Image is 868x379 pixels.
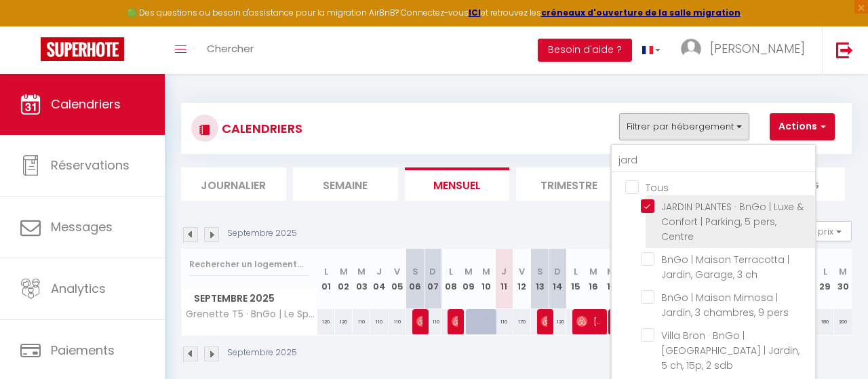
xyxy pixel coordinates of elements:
[405,167,510,201] li: Mensuel
[836,41,853,58] img: logout
[839,265,847,278] abbr: M
[681,39,701,59] img: ...
[469,7,481,18] a: ICI
[424,249,441,309] th: 07
[607,265,615,278] abbr: M
[661,291,789,319] span: BnGo | Maison Mimosa | Jardin, 3 chambres, 9 pers
[661,253,789,281] span: BnGo | Maison Terracotta | Jardin, Garage, 3 ch
[389,249,406,309] th: 05
[482,265,490,278] abbr: M
[834,309,852,334] div: 200
[51,342,115,359] span: Paiements
[501,265,507,278] abbr: J
[416,308,422,334] span: [PERSON_NAME] [PERSON_NAME]
[452,308,458,334] span: [PERSON_NAME]
[671,26,822,74] a: ... [PERSON_NAME]
[227,227,297,240] p: Septembre 2025
[538,39,632,62] button: Besoin d'aide ?
[335,309,353,334] div: 120
[11,5,52,46] button: Ouvrir le widget de chat LiveChat
[181,167,286,201] li: Journalier
[770,113,835,140] button: Actions
[816,309,833,334] div: 180
[353,249,370,309] th: 03
[574,265,578,278] abbr: L
[51,96,121,113] span: Calendriers
[612,148,815,173] input: Rechercher un logement...
[370,249,388,309] th: 04
[710,40,805,57] span: [PERSON_NAME]
[541,308,547,334] span: [PERSON_NAME]
[412,265,418,278] abbr: S
[324,265,328,278] abbr: L
[370,309,388,334] div: 110
[576,308,600,334] span: [PERSON_NAME]
[465,265,473,278] abbr: M
[406,249,424,309] th: 06
[424,309,441,334] div: 110
[340,265,348,278] abbr: M
[51,280,106,297] span: Analytics
[513,249,531,309] th: 12
[317,249,335,309] th: 01
[460,249,477,309] th: 09
[834,249,852,309] th: 30
[394,265,400,278] abbr: V
[197,26,264,74] a: Chercher
[189,252,309,277] input: Rechercher un logement...
[51,157,130,174] span: Réservations
[227,346,297,359] p: Septembre 2025
[519,265,525,278] abbr: V
[661,329,800,372] span: Villa Bron · BnGo | [GEOGRAPHIC_DATA] | Jardin, 5 ch, 15p, 2 sdb
[182,289,317,308] span: Septembre 2025
[549,249,566,309] th: 14
[353,309,370,334] div: 110
[541,7,741,18] a: créneaux d'ouverture de la salle migration
[41,37,124,61] img: Super Booking
[554,265,561,278] abbr: D
[816,249,833,309] th: 29
[531,249,549,309] th: 13
[335,249,353,309] th: 02
[619,113,749,140] button: Filtrer par hébergement
[661,200,804,243] span: JARDIN PLANTES · BnGo | Luxe & Confort | Parking, 5 pers, Centre
[516,167,621,201] li: Trimestre
[513,309,531,334] div: 170
[207,41,254,56] span: Chercher
[449,265,453,278] abbr: L
[184,309,319,319] span: Grenette T5 · BnGo | Le Spacieux Hypercentre | 8p, 4ch, 2sdb
[389,309,406,334] div: 110
[317,309,335,334] div: 120
[293,167,398,201] li: Semaine
[585,249,602,309] th: 16
[589,265,597,278] abbr: M
[549,309,566,334] div: 120
[357,265,366,278] abbr: M
[566,249,584,309] th: 15
[441,249,459,309] th: 08
[477,249,495,309] th: 10
[429,265,436,278] abbr: D
[51,218,113,235] span: Messages
[537,265,543,278] abbr: S
[495,249,513,309] th: 11
[218,113,302,144] h3: CALENDRIERS
[823,265,827,278] abbr: L
[376,265,382,278] abbr: J
[495,309,513,334] div: 110
[602,249,620,309] th: 17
